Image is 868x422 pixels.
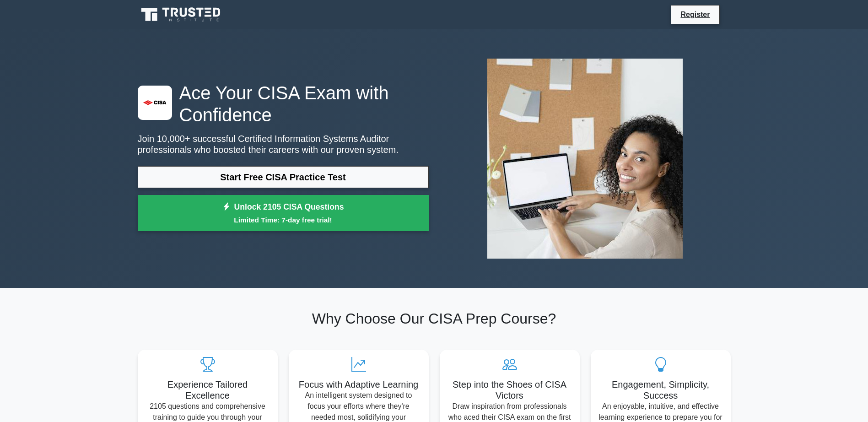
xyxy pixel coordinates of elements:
[447,379,572,401] h5: Step into the Shoes of CISA Victors
[296,379,421,390] h5: Focus with Adaptive Learning
[138,82,429,126] h1: Ace Your CISA Exam with Confidence
[138,195,429,232] a: Unlock 2105 CISA QuestionsLimited Time: 7-day free trial!
[138,133,429,155] p: Join 10,000+ successful Certified Information Systems Auditor professionals who boosted their car...
[138,166,429,188] a: Start Free CISA Practice Test
[149,215,417,225] small: Limited Time: 7-day free trial!
[145,379,270,401] h5: Experience Tailored Excellence
[138,310,731,327] h2: Why Choose Our CISA Prep Course?
[675,9,715,20] a: Register
[598,379,723,401] h5: Engagement, Simplicity, Success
